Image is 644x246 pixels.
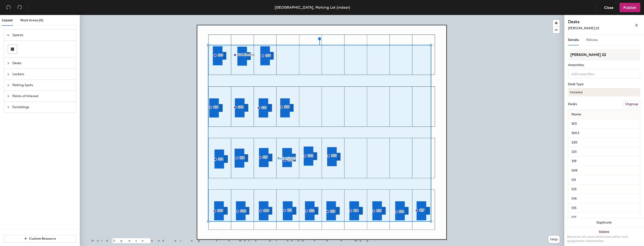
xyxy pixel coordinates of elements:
[7,34,10,37] span: expanded
[619,3,640,12] button: Publish
[569,195,639,202] input: Unnamed desk
[12,80,73,91] span: Parking Spots
[564,218,644,227] button: Duplicate
[568,82,640,86] div: Desk Type
[2,18,13,22] span: Layout
[623,100,640,108] button: Ungroup
[4,3,13,12] button: Undo (⌘ + Z)
[569,130,639,136] input: Unnamed desk
[7,84,10,87] span: collapsed
[548,236,560,243] button: Help
[20,18,43,22] span: Work Areas (0)
[4,235,76,242] button: Custom Resource
[7,62,10,65] span: collapsed
[569,177,639,183] input: Unnamed desk
[569,149,639,155] input: Unnamed desk
[12,69,73,80] span: Lockers
[570,71,613,76] input: Add amenities
[569,167,639,174] input: Unnamed desk
[569,121,639,127] input: Unnamed desk
[12,91,73,102] span: Points of Interest
[7,95,10,98] span: collapsed
[568,26,599,30] span: [PERSON_NAME] 22
[6,5,11,10] span: undo
[569,205,639,211] input: Unnamed desk
[12,102,73,113] span: Furnishings
[569,186,639,193] input: Unnamed desk
[7,73,10,76] span: collapsed
[604,5,614,10] span: Close
[567,235,641,243] div: Removes all associated reservation and assignment information
[635,24,638,27] span: close
[569,214,639,221] input: Unnamed desk
[15,3,24,12] button: Redo (⌘ + ⇧ + Z)
[568,63,640,67] div: Amenities
[569,110,583,119] span: Name
[623,5,636,10] span: Publish
[569,158,639,165] input: Unnamed desk
[568,38,579,42] span: Details
[569,139,639,146] input: Unnamed desk
[12,58,73,69] span: Desks
[586,38,598,42] span: Policies
[568,88,640,96] button: Hoteled
[7,106,10,109] span: collapsed
[568,19,620,25] h4: Desks
[568,102,577,106] div: Desks
[275,4,350,10] div: [GEOGRAPHIC_DATA], Parking Lot (indoor)
[29,237,56,241] span: Custom Resource
[12,30,73,40] span: Spaces
[600,3,617,12] button: Close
